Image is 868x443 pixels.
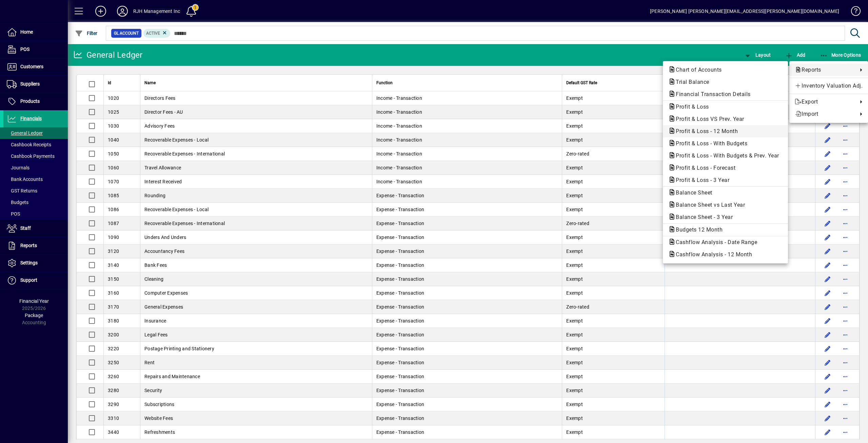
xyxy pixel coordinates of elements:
[668,91,754,97] span: Financial Transaction Details
[795,98,854,106] span: Export
[668,128,741,134] span: Profit & Loss - 12 Month
[668,152,783,159] span: Profit & Loss - With Budgets & Prev. Year
[668,104,712,110] span: Profit & Loss
[668,140,751,147] span: Profit & Loss - With Budgets
[668,67,725,73] span: Chart of Accounts
[795,110,854,118] span: Import
[668,79,713,85] span: Trial Balance
[668,239,761,245] span: Cashflow Analysis - Date Range
[668,214,736,220] span: Balance Sheet - 3 Year
[668,251,755,258] span: Cashflow Analysis - 12 Month
[668,116,748,122] span: Profit & Loss VS Prev. Year
[668,226,726,233] span: Budgets 12 Month
[795,66,854,74] span: Reports
[668,177,733,183] span: Profit & Loss - 3 Year
[668,202,748,208] span: Balance Sheet vs Last Year
[668,189,716,196] span: Balance Sheet
[668,165,739,171] span: Profit & Loss - Forecast
[795,82,863,90] span: Inventory Valuation Adj.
